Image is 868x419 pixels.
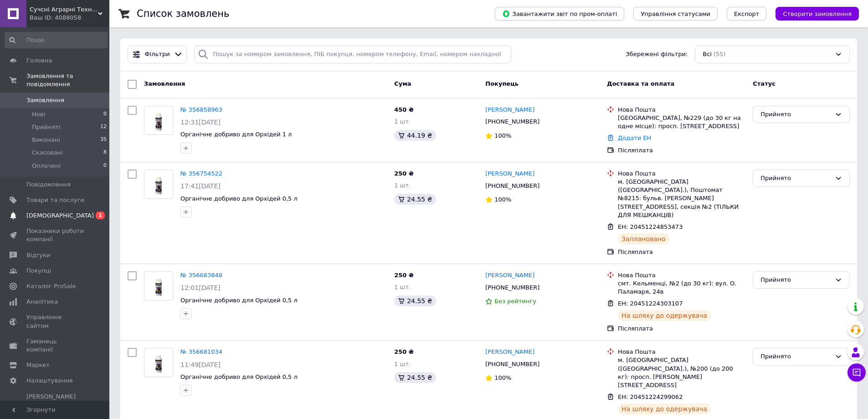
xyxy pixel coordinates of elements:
span: Гаманець компанії [26,337,84,354]
span: Замовлення та повідомлення [26,72,109,88]
span: Налаштування [26,377,73,385]
span: Відгуки [26,251,50,259]
button: Завантажити звіт по пром-оплаті [495,7,624,21]
div: Заплановано [618,233,669,244]
a: Органічне добриво для Орхідей 0,5 л [180,373,298,380]
span: 100% [494,132,511,139]
span: 100% [494,374,511,381]
span: Головна [26,57,52,65]
button: Управління статусами [633,7,718,21]
div: Нова Пошта [618,106,745,114]
img: Фото товару [144,348,173,377]
a: Органічне добриво для Орхідей 0,5 л [180,297,298,304]
div: Прийнято [760,110,831,119]
a: [PERSON_NAME] [485,170,534,178]
a: [PERSON_NAME] [485,271,534,280]
span: Замовлення [144,80,185,87]
span: ЕН: 20451224303107 [618,300,683,307]
a: Органічне добриво для Орхідей 0,5 л [180,195,298,202]
span: 100% [494,196,511,203]
span: Маркет [26,361,50,369]
span: Органічне добриво для Орхідей 1 л [180,131,292,138]
span: [DEMOGRAPHIC_DATA] [26,212,94,220]
span: Доставка та оплата [607,80,674,87]
span: Прийняті [32,123,60,131]
span: 0 [103,162,107,170]
img: Фото товару [144,272,173,300]
input: Пошук [5,32,108,48]
div: Прийнято [760,275,831,285]
a: [PERSON_NAME] [485,348,534,357]
a: [PERSON_NAME] [485,106,534,114]
div: Прийнято [760,174,831,183]
span: 250 ₴ [394,348,414,355]
input: Пошук за номером замовлення, ПІБ покупця, номером телефону, Email, номером накладної [194,46,511,63]
div: Нова Пошта [618,348,745,356]
div: [PHONE_NUMBER] [483,282,541,294]
span: Товари та послуги [26,196,84,204]
div: Нова Пошта [618,271,745,279]
span: 12 [100,123,107,131]
div: Післяплата [618,325,745,333]
button: Експорт [727,7,767,21]
div: Нова Пошта [618,170,745,178]
button: Створити замовлення [776,7,859,21]
span: 17:41[DATE] [180,182,221,190]
span: 450 ₴ [394,106,414,113]
div: [PHONE_NUMBER] [483,116,541,128]
span: Експорт [734,10,760,17]
div: [GEOGRAPHIC_DATA], №229 (до 30 кг на одне місце): просп. [STREET_ADDRESS] [618,114,745,130]
div: На шляху до одержувача [618,310,711,321]
span: Скасовані [32,149,63,157]
a: Додати ЕН [618,134,651,141]
div: Післяплата [618,248,745,256]
span: Фільтри [145,50,170,59]
div: [PHONE_NUMBER] [483,180,541,192]
span: Всі [703,50,712,59]
div: 44.19 ₴ [394,130,436,141]
a: № 356858963 [180,106,222,113]
span: 11:49[DATE] [180,361,221,368]
a: Створити замовлення [766,10,859,17]
span: 12:31[DATE] [180,119,221,126]
span: Показники роботи компанії [26,227,84,243]
div: смт. Кельменці, №2 (до 30 кг): вул. О. Паламаря, 24в [618,279,745,296]
div: Ваш ID: 4088058 [30,14,109,22]
span: 8 [103,149,107,157]
span: Збережені фільтри: [626,50,688,59]
a: Фото товару [144,348,173,377]
a: Фото товару [144,106,173,135]
div: [PHONE_NUMBER] [483,358,541,370]
span: Завантажити звіт по пром-оплаті [502,10,617,18]
a: Фото товару [144,170,173,199]
h1: Список замовлень [137,8,229,19]
div: 24.55 ₴ [394,295,436,306]
span: Управління статусами [641,10,710,17]
span: 250 ₴ [394,272,414,279]
div: Прийнято [760,352,831,362]
span: Аналітика [26,298,58,306]
span: Створити замовлення [783,10,852,17]
img: Фото товару [144,106,173,134]
span: 1 шт. [394,284,411,290]
span: Повідомлення [26,181,71,189]
span: Покупці [26,267,51,275]
span: ЕН: 20451224299062 [618,393,683,400]
span: [PERSON_NAME] та рахунки [26,393,84,418]
a: № 356754522 [180,170,222,177]
span: 35 [100,136,107,144]
span: 1 шт. [394,182,411,189]
a: № 356683848 [180,272,222,279]
div: м. [GEOGRAPHIC_DATA] ([GEOGRAPHIC_DATA].), №200 (до 200 кг): просп. [PERSON_NAME][STREET_ADDRESS] [618,356,745,389]
div: 24.55 ₴ [394,372,436,383]
img: Фото товару [144,170,173,198]
span: ЕН: 20451224853473 [618,223,683,230]
span: (55) [714,51,726,57]
div: м. [GEOGRAPHIC_DATA] ([GEOGRAPHIC_DATA].), Поштомат №8215: бульв. [PERSON_NAME][STREET_ADDRESS], ... [618,178,745,219]
span: 1 шт. [394,118,411,125]
span: Оплачені [32,162,61,170]
span: 250 ₴ [394,170,414,177]
button: Чат з покупцем [847,363,866,382]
